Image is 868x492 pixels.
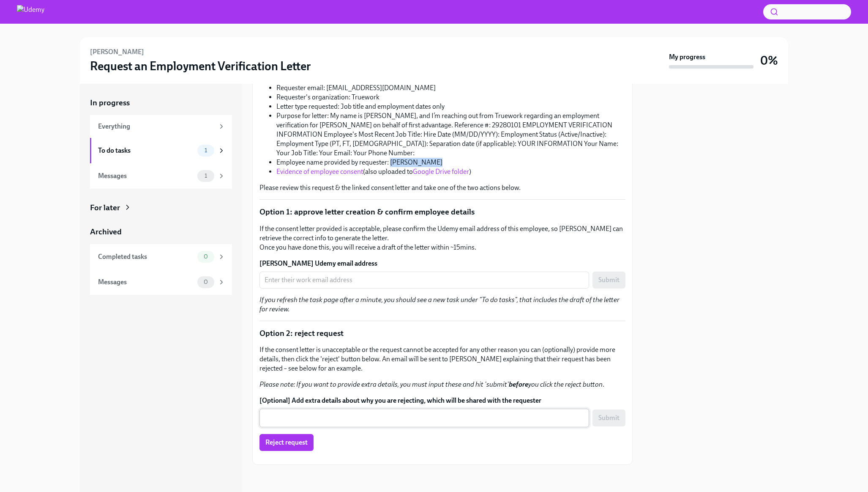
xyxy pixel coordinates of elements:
label: [PERSON_NAME] Udemy email address [259,259,625,268]
p: Option 1: approve letter creation & confirm employee details [259,206,625,217]
em: If you refresh the task page after a minute, you should see a new task under "To do tasks", that ... [259,296,620,313]
span: 0 [199,279,213,285]
a: Google Drive folder [413,168,469,176]
h3: 0% [760,53,778,68]
div: To do tasks [98,146,194,155]
h3: Request an Employment Verification Letter [90,58,311,74]
div: Everything [98,122,214,131]
li: Letter type requested: Job title and employment dates only [276,102,625,111]
a: To do tasks1 [90,138,232,163]
li: Employee name provided by requester: [PERSON_NAME] [276,158,625,167]
h6: [PERSON_NAME] [90,47,144,57]
div: Messages [98,171,194,181]
a: Messages0 [90,269,232,295]
img: Udemy [17,5,44,19]
p: If the consent letter provided is acceptable, please confirm the Udemy email address of this empl... [259,224,625,252]
li: Purpose for letter: My name is [PERSON_NAME], and I’m reaching out from Truework regarding an emp... [276,111,625,158]
a: For later [90,202,232,213]
p: Option 2: reject request [259,328,625,339]
span: 1 [199,147,212,154]
a: Evidence of employee consent [276,168,363,176]
p: Please review this request & the linked consent letter and take one of the two actions below. [259,183,625,192]
a: Archived [90,226,232,237]
a: Messages1 [90,163,232,189]
strong: My progress [669,52,705,62]
a: Completed tasks0 [90,244,232,269]
div: Completed tasks [98,252,194,261]
li: (also uploaded to ) [276,167,625,176]
li: Requester email: [EMAIL_ADDRESS][DOMAIN_NAME] [276,83,625,93]
div: Messages [98,278,194,287]
strong: before [509,380,528,388]
span: 0 [199,253,213,260]
div: For later [90,202,120,213]
a: In progress [90,97,232,108]
label: [Optional] Add extra details about why you are rejecting, which will be shared with the requester [259,396,625,405]
a: Everything [90,115,232,138]
li: Requester's organization: Truework [276,93,625,102]
input: Enter their work email address [259,272,589,289]
p: . [259,380,625,389]
em: Please note: If you want to provide extra details, you must input these and hit 'submit' you clic... [259,380,603,388]
span: Reject request [265,438,308,447]
span: 1 [199,173,212,179]
button: Reject request [259,434,314,451]
p: If the consent letter is unacceptable or the request cannot be accepted for any other reason you ... [259,345,625,373]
